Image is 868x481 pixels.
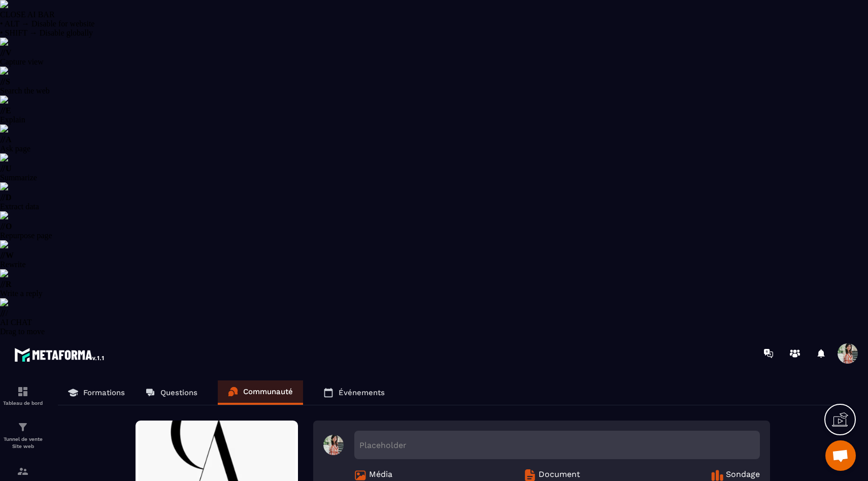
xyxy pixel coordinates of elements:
[17,421,29,433] img: formation
[243,387,293,396] p: Communauté
[354,431,760,459] div: Placeholder
[825,440,856,471] a: Ouvrir le chat
[160,388,197,397] p: Questions
[17,465,29,477] img: formation
[58,380,135,405] a: Formations
[3,413,43,458] a: formationformationTunnel de vente Site web
[135,380,208,405] a: Questions
[339,388,385,397] p: Événements
[218,380,303,405] a: Communauté
[3,400,43,406] p: Tableau de bord
[3,436,43,450] p: Tunnel de vente Site web
[14,345,106,364] img: logo
[313,380,395,405] a: Événements
[3,378,43,413] a: formationformationTableau de bord
[17,386,29,398] img: formation
[83,388,125,397] p: Formations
